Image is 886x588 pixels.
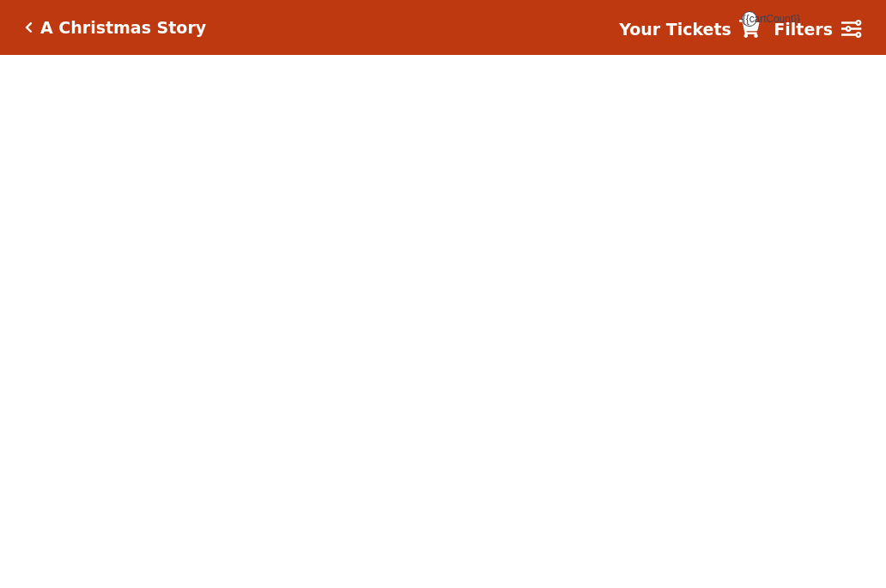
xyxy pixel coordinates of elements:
span: {{cartCount}} [742,11,757,27]
strong: Your Tickets [619,20,731,39]
h5: A Christmas Story [40,18,206,38]
strong: Filters [774,20,833,39]
a: Your Tickets {{cartCount}} [619,17,760,42]
a: Click here to go back to filters [25,21,33,33]
a: Filters [774,17,861,42]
